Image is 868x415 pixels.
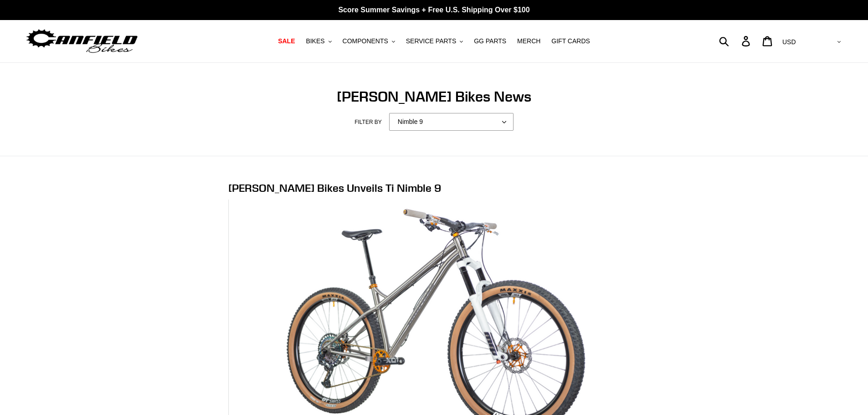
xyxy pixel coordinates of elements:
a: SALE [273,35,299,47]
a: MERCH [513,35,545,47]
span: SERVICE PARTS [406,37,456,45]
h1: [PERSON_NAME] Bikes News [186,88,683,105]
span: GG PARTS [474,37,506,45]
a: GG PARTS [469,35,511,47]
button: BIKES [301,35,336,47]
span: BIKES [306,37,324,45]
span: SALE [278,37,295,45]
span: GIFT CARDS [551,37,590,45]
span: COMPONENTS [343,37,388,45]
input: Search [724,31,747,51]
button: SERVICE PARTS [401,35,467,47]
a: GIFT CARDS [547,35,595,47]
label: Filter by [354,118,382,126]
img: Canfield Bikes [25,27,139,56]
a: [PERSON_NAME] Bikes Unveils Ti Nimble 9 [228,181,441,195]
button: COMPONENTS [338,35,400,47]
span: MERCH [517,37,540,45]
